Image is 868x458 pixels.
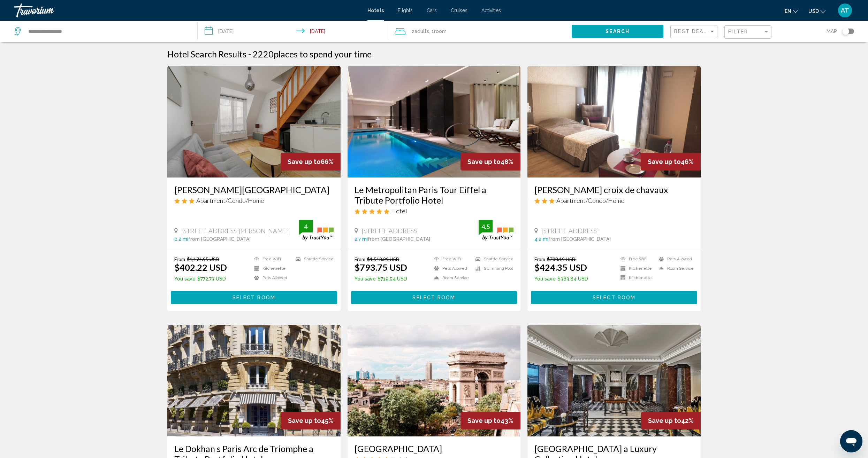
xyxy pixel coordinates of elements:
[299,222,313,231] div: 4
[534,197,694,204] div: 3 star Apartment
[534,276,588,282] p: $363.84 USD
[351,291,517,304] button: Select Room
[398,8,413,13] a: Flights
[355,443,514,454] h3: [GEOGRAPHIC_DATA]
[527,66,701,177] img: Hotel image
[251,256,292,262] li: Free WiFi
[355,276,407,282] p: $719.54 USD
[288,158,321,165] span: Save up to
[534,262,587,273] ins: $424.35 USD
[531,291,697,304] button: Select Room
[836,3,854,18] button: User Menu
[674,29,711,34] span: Best Deals
[724,25,771,39] button: Filter
[251,266,292,271] li: Kitchenette
[431,275,472,281] li: Room Service
[641,153,701,171] div: 46%
[188,236,251,242] span: from [GEOGRAPHIC_DATA]
[281,412,341,429] div: 45%
[460,153,520,171] div: 48%
[431,266,472,271] li: Pets Allowed
[472,266,513,271] li: Swimming Pool
[472,256,513,262] li: Shuttle Service
[361,227,419,235] span: [STREET_ADDRESS]
[527,325,701,436] a: Hotel image
[167,66,341,177] img: Hotel image
[355,184,514,205] a: Le Metropolitan Paris Tour Eiffel a Tribute Portfolio Hotel
[14,3,360,17] a: Travorium
[837,28,854,34] button: Toggle map
[467,158,501,165] span: Save up to
[541,227,599,235] span: [STREET_ADDRESS]
[534,256,545,262] span: From
[355,207,514,215] div: 5 star Hotel
[355,276,376,282] span: You save
[174,276,227,282] p: $772.73 USD
[451,8,467,13] a: Cruises
[617,266,655,271] li: Kitchenette
[181,227,289,235] span: [STREET_ADDRESS][PERSON_NAME]
[655,266,694,271] li: Room Service
[248,49,251,59] span: -
[648,417,681,424] span: Save up to
[431,256,472,262] li: Free WiFi
[467,417,501,424] span: Save up to
[648,158,681,165] span: Save up to
[617,275,655,281] li: Kitchenette
[174,236,188,242] span: 0.2 mi
[434,29,447,34] span: Room
[534,236,548,242] span: 4.2 mi
[534,184,694,195] a: [PERSON_NAME] croix de chavaux
[531,293,697,300] a: Select Room
[171,293,337,300] a: Select Room
[785,6,798,16] button: Change language
[481,8,501,13] a: Activities
[808,6,825,16] button: Change currency
[167,325,341,436] a: Hotel image
[174,184,334,195] a: [PERSON_NAME][GEOGRAPHIC_DATA]
[460,412,520,429] div: 43%
[367,256,399,262] del: $1,513.29 USD
[348,325,521,436] img: Hotel image
[174,262,227,273] ins: $402.22 USD
[479,222,493,231] div: 4.5
[808,8,819,14] span: USD
[355,256,365,262] span: From
[655,256,694,262] li: Pets Allowed
[174,276,196,282] span: You save
[348,66,521,177] img: Hotel image
[251,275,292,281] li: Pets Allowed
[534,276,556,282] span: You save
[174,197,334,204] div: 3 star Apartment
[274,49,372,59] span: places to spend your time
[606,29,630,34] span: Search
[355,236,368,242] span: 2.7 mi
[412,295,455,301] span: Select Room
[479,220,513,240] img: trustyou-badge.svg
[617,256,655,262] li: Free WiFi
[198,21,388,42] button: Check-in date: Nov 28, 2025 Check-out date: Dec 1, 2025
[412,26,429,36] span: 2
[556,197,624,204] span: Apartment/Condo/Home
[841,7,849,14] span: AT
[548,236,611,242] span: from [GEOGRAPHIC_DATA]
[281,153,341,171] div: 66%
[174,256,185,262] span: From
[593,295,635,301] span: Select Room
[367,8,384,13] a: Hotels
[391,207,407,215] span: Hotel
[233,295,275,301] span: Select Room
[351,293,517,300] a: Select Room
[429,26,447,36] span: , 1
[171,291,337,304] button: Select Room
[427,8,437,13] a: Cars
[827,26,837,36] span: Map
